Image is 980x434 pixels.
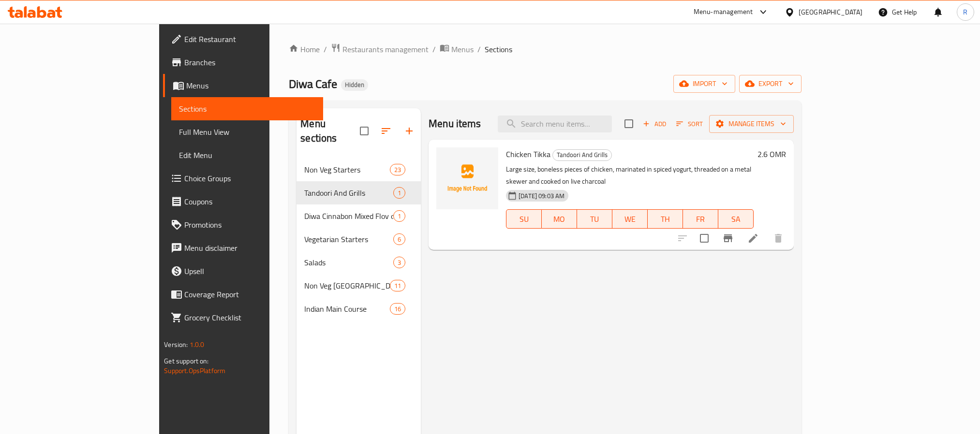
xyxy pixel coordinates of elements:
[304,257,393,268] span: Salads
[341,79,368,91] div: Hidden
[184,265,315,277] span: Upsell
[394,258,405,267] span: 3
[163,51,323,74] a: Branches
[670,116,709,131] span: Sort items
[186,80,315,91] span: Menus
[963,7,967,17] span: R
[652,212,679,226] span: TH
[184,173,315,184] span: Choice Groups
[612,209,648,229] button: WE
[694,228,714,248] span: Select to update
[297,181,421,204] div: Tandoori And Grills1
[297,204,421,228] div: Diwa Cinnabon Mixed Flov or Combo Pack1
[171,97,323,120] a: Sections
[716,227,740,250] button: Branch-specific-item
[718,209,754,229] button: SA
[324,43,327,55] li: /
[164,355,208,367] span: Get support on:
[331,43,429,56] a: Restaurants management
[184,219,315,231] span: Promotions
[616,212,644,226] span: WE
[577,209,612,229] button: TU
[515,191,568,201] span: [DATE] 09:03 AM
[304,187,393,199] span: Tandoori And Grills
[374,119,398,143] span: Sort sections
[163,260,323,283] a: Upsell
[163,190,323,213] a: Coupons
[709,115,794,133] button: Manage items
[546,212,573,226] span: MO
[171,144,323,167] a: Edit Menu
[747,78,794,90] span: export
[300,116,360,145] h2: Menu sections
[506,209,542,229] button: SU
[394,212,405,221] span: 1
[674,116,705,131] button: Sort
[190,338,205,351] span: 1.0.0
[393,210,405,222] div: items
[510,212,538,226] span: SU
[641,118,668,130] span: Add
[297,158,421,181] div: Non Veg Starters23
[717,118,786,130] span: Manage items
[289,43,801,56] nav: breadcrumb
[163,213,323,236] a: Promotions
[485,43,512,55] span: Sections
[394,235,405,244] span: 6
[390,303,405,315] div: items
[498,116,612,132] input: search
[341,81,368,89] span: Hidden
[619,114,639,134] span: Select section
[477,43,481,55] li: /
[390,165,405,174] span: 23
[304,233,393,245] div: Vegetarian Starters
[639,116,670,131] button: Add
[506,147,550,161] span: Chicken Tikka
[184,57,315,68] span: Branches
[393,257,405,268] div: items
[542,209,577,229] button: MO
[393,233,405,245] div: items
[297,274,421,297] div: Non Veg [GEOGRAPHIC_DATA]11
[394,188,405,198] span: 1
[179,149,315,161] span: Edit Menu
[390,280,405,291] div: items
[163,236,323,260] a: Menu disclaimer
[747,232,759,244] a: Edit menu item
[297,154,421,324] nav: Menu sections
[163,283,323,306] a: Coverage Report
[581,212,609,226] span: TU
[184,196,315,207] span: Coupons
[163,28,323,51] a: Edit Restaurant
[304,280,390,291] span: Non Veg [GEOGRAPHIC_DATA]
[390,164,405,175] div: items
[163,74,323,97] a: Menus
[164,338,188,351] span: Version:
[676,118,703,130] span: Sort
[297,251,421,274] div: Salads3
[297,228,421,251] div: Vegetarian Starters6
[694,6,753,18] div: Menu-management
[639,116,670,131] span: Add item
[304,164,390,175] span: Non Veg Starters
[179,103,315,115] span: Sections
[390,304,405,314] span: 16
[553,149,611,160] span: Tandoori And Grills
[184,289,315,300] span: Coverage Report
[390,281,405,290] span: 11
[184,312,315,323] span: Grocery Checklist
[304,210,393,222] span: Diwa Cinnabon Mixed Flov or Combo Pack
[304,303,390,315] div: Indian Main Course
[440,43,474,56] a: Menus
[648,209,683,229] button: TH
[436,147,498,209] img: Chicken Tikka
[799,7,862,17] div: [GEOGRAPHIC_DATA]
[297,297,421,320] div: Indian Main Course16
[163,306,323,329] a: Grocery Checklist
[687,212,714,226] span: FR
[179,126,315,138] span: Full Menu View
